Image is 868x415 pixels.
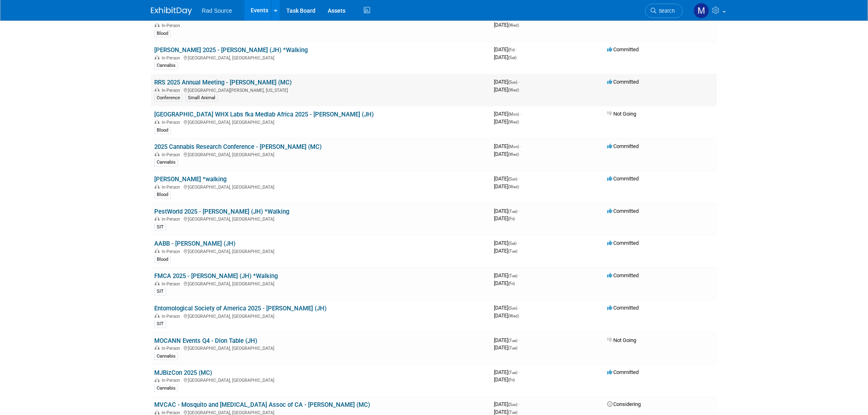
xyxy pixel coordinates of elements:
[162,120,183,125] span: In-Person
[155,346,160,350] img: In-Person Event
[508,209,517,214] span: (Tue)
[154,94,183,102] div: Conference
[519,208,520,214] span: -
[494,176,520,182] span: [DATE]
[154,151,487,157] div: [GEOGRAPHIC_DATA], [GEOGRAPHIC_DATA]
[154,280,487,287] div: [GEOGRAPHIC_DATA], [GEOGRAPHIC_DATA]
[494,280,515,286] span: [DATE]
[607,79,639,85] span: Committed
[607,337,636,343] span: Not Going
[508,403,517,407] span: (Sun)
[494,22,519,28] span: [DATE]
[519,79,520,85] span: -
[155,88,160,92] img: In-Person Event
[154,87,487,93] div: [GEOGRAPHIC_DATA][PERSON_NAME], [US_STATE]
[607,369,639,375] span: Committed
[494,272,520,278] span: [DATE]
[508,306,517,310] span: (Sun)
[154,305,327,312] a: Entomological Society of America 2025 - [PERSON_NAME] (JH)
[154,54,487,61] div: [GEOGRAPHIC_DATA], [GEOGRAPHIC_DATA]
[162,314,183,319] span: In-Person
[162,185,183,190] span: In-Person
[154,240,235,247] a: AABB - [PERSON_NAME] (JH)
[508,48,515,52] span: (Fri)
[154,288,166,295] div: SIT
[607,401,641,408] span: Considering
[185,94,218,102] div: Small Animal
[494,248,517,254] span: [DATE]
[154,256,171,263] div: Blood
[494,337,520,343] span: [DATE]
[520,143,521,149] span: -
[154,344,487,351] div: [GEOGRAPHIC_DATA], [GEOGRAPHIC_DATA]
[154,223,166,231] div: SIT
[508,112,519,116] span: (Mon)
[519,401,520,408] span: -
[508,217,515,221] span: (Fri)
[494,312,519,319] span: [DATE]
[154,46,308,54] a: [PERSON_NAME] 2025 - [PERSON_NAME] (JH) *Walking
[154,248,487,254] div: [GEOGRAPHIC_DATA], [GEOGRAPHIC_DATA]
[694,3,709,18] img: Melissa Conboy
[154,62,178,69] div: Cannabis
[154,369,212,376] a: MJBizCon 2025 (MC)
[154,272,278,280] a: FMCA 2025 - [PERSON_NAME] (JH) *Walking
[508,144,519,149] span: (Mon)
[154,312,487,319] div: [GEOGRAPHIC_DATA], [GEOGRAPHIC_DATA]
[155,378,160,382] img: In-Person Event
[154,119,487,125] div: [GEOGRAPHIC_DATA], [GEOGRAPHIC_DATA]
[155,410,160,415] img: In-Person Event
[508,177,517,181] span: (Sun)
[154,401,370,409] a: MVCAC - Mosquito and [MEDICAL_DATA] Assoc of CA - [PERSON_NAME] (MC)
[607,176,639,182] span: Committed
[508,152,519,157] span: (Wed)
[155,55,160,59] img: In-Person Event
[508,281,515,286] span: (Fri)
[519,305,520,311] span: -
[508,346,517,350] span: (Tue)
[155,185,160,189] img: In-Person Event
[154,215,487,222] div: [GEOGRAPHIC_DATA], [GEOGRAPHIC_DATA]
[494,183,519,189] span: [DATE]
[162,281,183,287] span: In-Person
[162,23,183,28] span: In-Person
[494,143,521,149] span: [DATE]
[508,314,519,318] span: (Wed)
[494,401,520,408] span: [DATE]
[162,217,183,222] span: In-Person
[508,120,519,124] span: (Wed)
[154,127,171,134] div: Blood
[202,7,232,14] span: Rad Source
[162,55,183,61] span: In-Person
[607,305,639,311] span: Committed
[508,274,517,278] span: (Tue)
[508,249,517,253] span: (Tue)
[508,80,517,84] span: (Sun)
[155,152,160,156] img: In-Person Event
[607,143,639,149] span: Committed
[151,7,192,15] img: ExhibitDay
[155,120,160,124] img: In-Person Event
[645,4,683,18] a: Search
[494,54,516,60] span: [DATE]
[519,369,520,375] span: -
[494,305,520,311] span: [DATE]
[607,111,636,117] span: Not Going
[154,176,226,183] a: [PERSON_NAME] *walking
[154,111,374,118] a: [GEOGRAPHIC_DATA] WHX Labs fka Medlab Africa 2025 - [PERSON_NAME] (JH)
[494,344,517,351] span: [DATE]
[607,272,639,278] span: Committed
[607,46,639,52] span: Committed
[494,208,520,214] span: [DATE]
[154,183,487,190] div: [GEOGRAPHIC_DATA], [GEOGRAPHIC_DATA]
[162,249,183,254] span: In-Person
[508,378,515,383] span: (Fri)
[494,46,517,52] span: [DATE]
[154,208,289,215] a: PestWorld 2025 - [PERSON_NAME] (JH) *Walking
[494,215,515,221] span: [DATE]
[520,111,521,117] span: -
[516,46,517,52] span: -
[508,370,517,375] span: (Tue)
[154,385,178,392] div: Cannabis
[656,8,675,14] span: Search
